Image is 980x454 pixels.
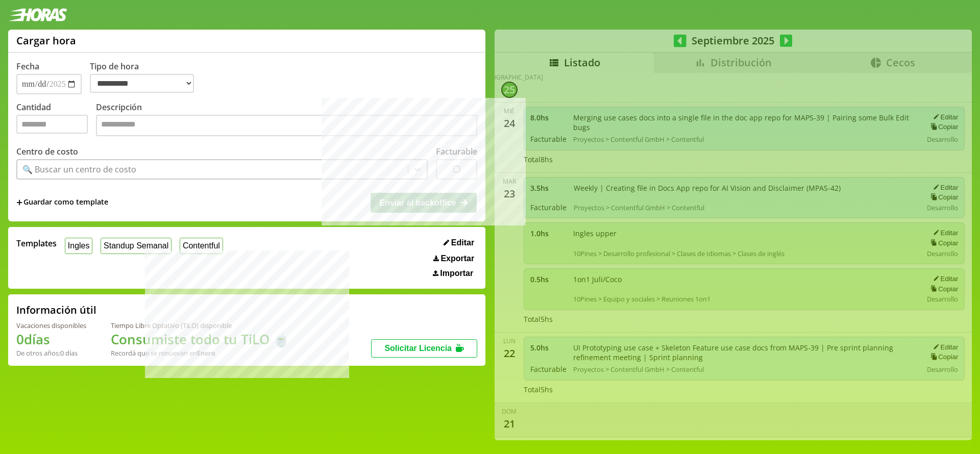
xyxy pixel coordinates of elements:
[16,102,96,139] label: Cantidad
[384,344,452,352] span: Solicitar Licencia
[101,238,171,254] button: Standup Semanal
[111,330,289,348] h1: Consumiste todo tu TiLO 🍵
[371,339,477,358] button: Solicitar Licencia
[65,238,92,254] button: Ingles
[16,348,86,358] div: De otros años: 0 días
[96,102,477,139] label: Descripción
[16,61,39,72] label: Fecha
[197,348,215,358] b: Enero
[16,34,76,47] h1: Cargar hora
[16,197,108,208] span: +Guardar como template
[16,115,88,134] input: Cantidad
[436,146,477,157] label: Facturable
[16,303,96,317] h2: Información útil
[180,238,223,254] button: Contentful
[16,197,22,208] span: +
[22,164,136,175] div: 🔍 Buscar un centro de costo
[16,238,57,249] span: Templates
[16,321,86,330] div: Vacaciones disponibles
[440,269,473,278] span: Importar
[16,146,78,157] label: Centro de costo
[90,74,194,93] select: Tipo de hora
[430,254,477,264] button: Exportar
[8,8,67,21] img: logotipo
[111,321,289,330] div: Tiempo Libre Optativo (TiLO) disponible
[440,254,474,263] span: Exportar
[90,61,202,94] label: Tipo de hora
[16,330,86,348] h1: 0 días
[96,115,477,136] textarea: Descripción
[451,238,474,247] span: Editar
[111,348,289,358] div: Recordá que se renuevan en
[440,238,477,248] button: Editar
